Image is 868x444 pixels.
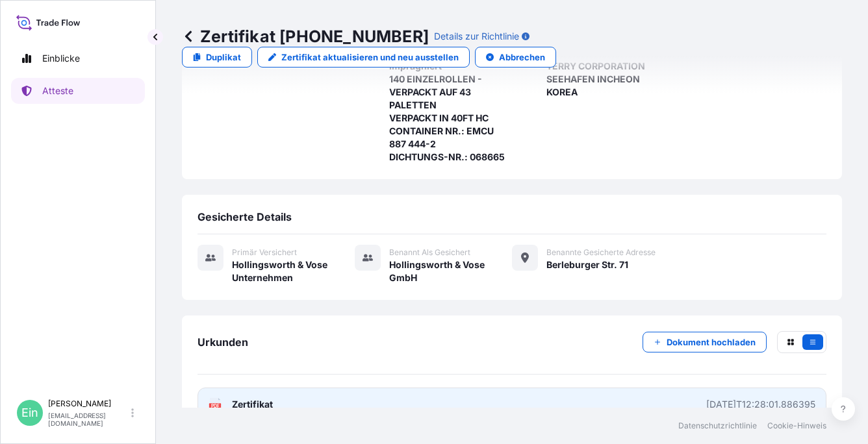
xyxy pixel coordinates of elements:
p: Details zur Richtlinie [434,30,519,43]
span: Hollingsworth & Vose GmbH [389,258,512,284]
span: Berleburger Str. 71 [546,258,628,271]
p: Atteste [42,84,73,97]
div: [DATE]T12:28:01.886395 [706,398,815,411]
a: Cookie-Hinweis [767,421,826,431]
p: Duplikat [206,51,241,64]
span: Primär versichert [232,247,297,258]
p: Zertifikat aktualisieren und neu ausstellen [281,51,459,64]
span: Urkunden [198,336,248,349]
p: [EMAIL_ADDRESS][DOMAIN_NAME] [48,412,129,427]
a: Einblicke [11,45,145,71]
p: Dokument hochladen [667,336,756,349]
font: Zertifikat [PHONE_NUMBER] [200,26,429,47]
button: Dokument hochladen [643,332,767,352]
a: Atteste [11,78,145,104]
a: PDFZertifikat[DATE]T12:28:01.886395 [198,388,826,421]
span: Zertifikat [232,398,273,411]
span: Benannte gesicherte Adresse [546,247,656,258]
span: Benannt als gesichert [389,247,470,258]
a: Duplikat [182,47,252,68]
span: Filterpapier in Rollen imprägniert 140 EINZELROLLEN - VERPACKT AUF 43 PALETTEN VERPACKT IN 40FT H... [389,47,512,164]
a: Zertifikat aktualisieren und neu ausstellen [257,47,470,68]
span: Gesicherte Details [198,210,292,223]
button: Abbrechen [475,47,556,68]
p: Einblicke [42,52,80,65]
a: Datenschutzrichtlinie [678,421,757,431]
text: PDF [211,404,220,408]
p: [PERSON_NAME] [48,399,129,409]
p: Abbrechen [499,51,545,64]
span: Ein [21,406,38,419]
span: Hollingsworth & Vose Unternehmen [232,258,355,284]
